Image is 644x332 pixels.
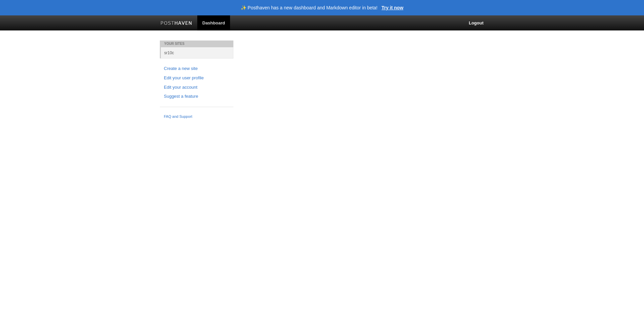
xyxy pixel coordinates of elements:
[241,5,378,10] header: ✨ Posthaven has a new dashboard and Markdown editor in beta!
[160,40,233,47] li: Your Sites
[164,114,229,120] a: FAQ and Support
[160,21,192,26] img: Posthaven-bar
[197,15,230,30] a: Dashboard
[164,75,229,82] a: Edit your user profile
[164,84,229,91] a: Edit your account
[161,47,233,58] a: sr10c
[164,65,229,72] a: Create a new site
[164,93,229,100] a: Suggest a feature
[382,5,403,10] a: Try it now
[464,15,489,30] a: Logout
